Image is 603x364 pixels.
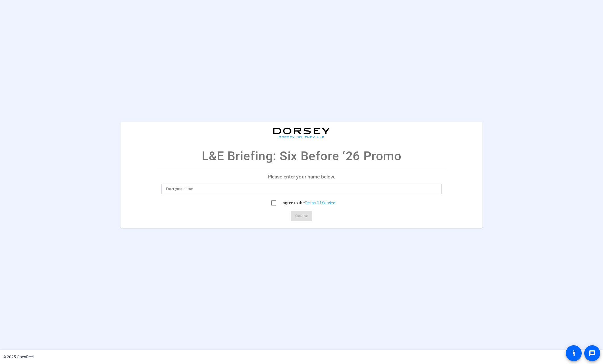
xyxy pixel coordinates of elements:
[589,350,596,357] mat-icon: message
[157,170,446,184] p: Please enter your name below.
[570,350,577,357] mat-icon: accessibility
[273,128,330,138] img: company-logo
[279,200,335,206] label: I agree to the
[305,201,335,205] a: Terms Of Service
[166,186,437,192] input: Enter your name
[202,147,402,165] p: L&E Briefing: Six Before ‘26 Promo
[3,354,34,360] div: © 2025 OpenReel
